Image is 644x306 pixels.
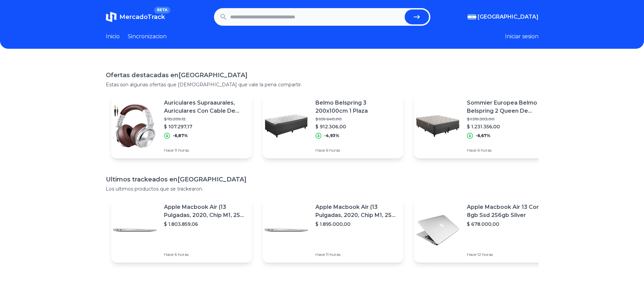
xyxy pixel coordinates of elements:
[106,12,165,22] a: MercadoTrackBETA
[263,102,310,150] img: Featured image
[467,148,549,153] p: Hace 6 horas
[414,198,555,263] a: Featured imageApple Macbook Air 13 Core I5 8gb Ssd 256gb Silver$ 678.000,00Hace 12 horas
[476,133,491,138] p: -6,67%
[315,221,398,227] p: $ 1.895.000,00
[164,99,246,115] p: Auriculares Supraaurales, Auriculares Con Cable De Sonido Es
[467,252,549,257] p: Hace 12 horas
[468,13,539,21] button: [GEOGRAPHIC_DATA]
[106,175,539,184] h1: Ultimos trackeados en [GEOGRAPHIC_DATA]
[106,32,120,41] a: Inicio
[111,93,252,158] a: Featured imageAuriculares Supraaurales, Auriculares Con Cable De Sonido Es$ 115.209,12$ 107.297,1...
[467,123,549,130] p: $ 1.231.356,00
[467,116,549,122] p: $ 1.319.303,00
[263,198,403,263] a: Featured imageApple Macbook Air (13 Pulgadas, 2020, Chip M1, 256 Gb De Ssd, 8 Gb De Ram) - Plata$...
[173,133,188,138] p: -6,87%
[414,93,555,158] a: Featured imageSommier Europea Belmo Belspring 2 Queen De 190x160cm Con Base Dividida$ 1.319.303,0...
[315,148,398,153] p: Hace 6 horas
[164,116,246,122] p: $ 115.209,12
[164,221,246,227] p: $ 1.803.859,06
[468,14,476,20] img: Argentina
[315,203,398,219] p: Apple Macbook Air (13 Pulgadas, 2020, Chip M1, 256 Gb De Ssd, 8 Gb De Ram) - Plata
[164,203,246,219] p: Apple Macbook Air (13 Pulgadas, 2020, Chip M1, 256 Gb De Ssd, 8 Gb De Ram) - Plata
[111,206,159,254] img: Featured image
[414,206,461,254] img: Featured image
[467,99,549,115] p: Sommier Europea Belmo Belspring 2 Queen De 190x160cm Con Base Dividida
[164,252,246,257] p: Hace 6 horas
[315,99,398,115] p: Belmo Belspring 3 200x100cm 1 Plaza
[111,198,252,263] a: Featured imageApple Macbook Air (13 Pulgadas, 2020, Chip M1, 256 Gb De Ssd, 8 Gb De Ram) - Plata$...
[315,252,398,257] p: Hace 11 horas
[315,123,398,130] p: $ 912.306,00
[106,12,117,22] img: MercadoTrack
[478,13,539,21] span: [GEOGRAPHIC_DATA]
[106,70,539,80] h1: Ofertas destacadas en [GEOGRAPHIC_DATA]
[164,123,246,130] p: $ 107.297,17
[154,7,170,14] span: BETA
[315,116,398,122] p: $ 959.640,00
[106,185,539,192] p: Los ultimos productos que se trackearon.
[106,81,539,88] p: Estas son algunas ofertas que [DEMOGRAPHIC_DATA] que vale la pena compartir.
[505,32,539,41] button: Iniciar sesion
[467,221,549,227] p: $ 678.000,00
[119,13,165,21] span: MercadoTrack
[164,148,246,153] p: Hace 11 horas
[263,206,310,254] img: Featured image
[414,102,461,150] img: Featured image
[128,32,167,41] a: Sincronizacion
[324,133,339,138] p: -4,93%
[263,93,403,158] a: Featured imageBelmo Belspring 3 200x100cm 1 Plaza$ 959.640,00$ 912.306,00-4,93%Hace 6 horas
[467,203,549,219] p: Apple Macbook Air 13 Core I5 8gb Ssd 256gb Silver
[111,102,159,150] img: Featured image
